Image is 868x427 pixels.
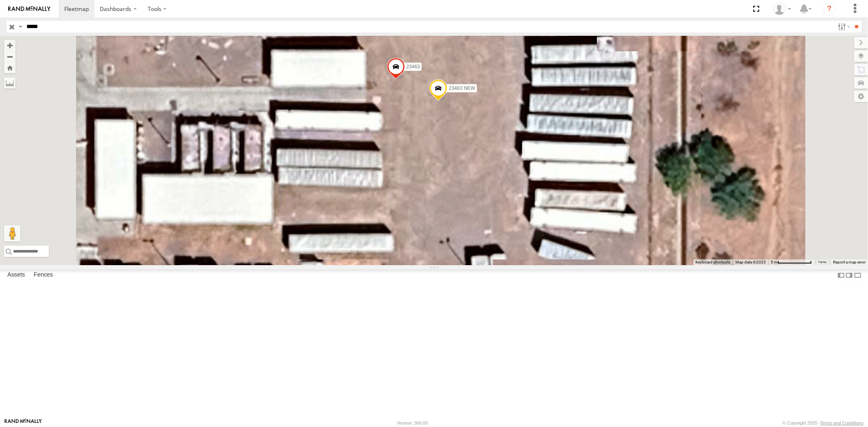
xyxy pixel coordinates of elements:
label: Dock Summary Table to the Right [845,269,853,281]
button: Zoom out [4,51,15,62]
button: Map Scale: 5 m per 80 pixels [768,259,814,265]
label: Assets [3,270,29,281]
span: Map data ©2025 [735,260,766,264]
label: Map Settings [854,91,868,102]
div: © Copyright 2025 - [783,420,864,425]
img: rand-logo.svg [8,6,50,12]
span: 5 m [771,260,778,264]
button: Zoom Home [4,62,15,73]
span: 23463 NEW [448,85,475,91]
a: Terms and Conditions [820,420,864,425]
label: Measure [4,77,15,89]
span: 23463 [406,64,420,70]
button: Zoom in [4,40,15,51]
div: Sardor Khadjimedov [770,3,794,15]
label: Dock Summary Table to the Left [837,269,845,281]
label: Search Filter Options [835,21,852,33]
a: Visit our Website [4,419,42,427]
a: Terms (opens in new tab) [818,261,827,264]
button: Keyboard shortcuts [695,259,730,265]
label: Hide Summary Table [854,269,862,281]
i: ? [823,2,836,15]
label: Search Query [17,21,24,33]
label: Fences [30,270,57,281]
a: Report a map error [833,260,866,264]
button: Drag Pegman onto the map to open Street View [4,225,20,242]
div: Version: 306.00 [397,420,428,425]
